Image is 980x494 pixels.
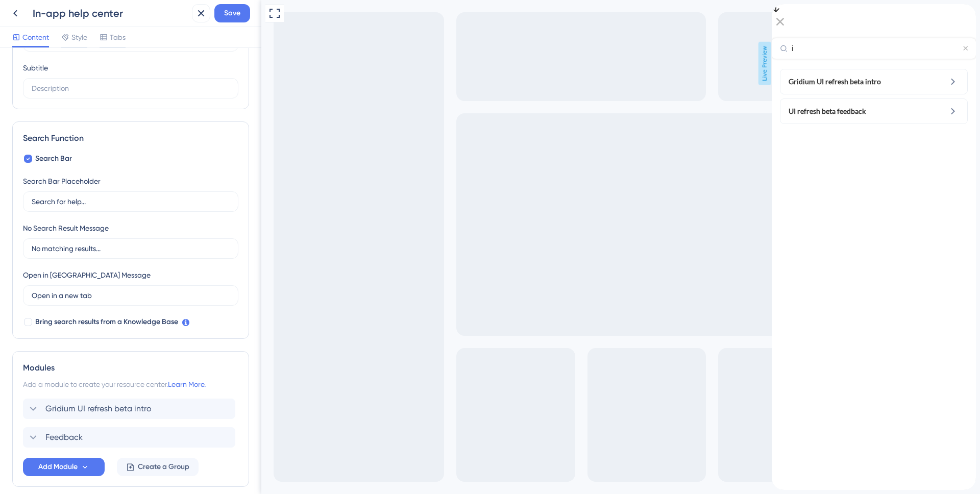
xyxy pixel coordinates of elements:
[35,153,72,165] span: Search Bar
[20,40,191,48] input: Search for help...
[23,362,238,374] div: Modules
[38,461,78,473] span: Add Module
[33,6,188,20] div: In-app help center
[32,196,230,207] input: Search for help...
[110,31,126,43] span: Tabs
[32,290,230,301] input: Open in a new tab
[23,222,109,234] div: No Search Result Message
[214,4,250,22] button: Save
[32,243,230,254] input: No matching results...
[23,132,238,144] div: Search Function
[23,380,168,388] span: Add a module to create your resource center.
[45,431,83,443] span: Feedback
[23,175,101,187] div: Search Bar Placeholder
[23,399,238,419] div: Gridium UI refresh beta intro
[6,3,51,15] span: Get Started
[23,458,105,476] button: Add Module
[17,71,153,84] span: Gridium UI refresh beta intro
[117,458,199,476] button: Create a Group
[23,427,238,448] div: Feedback
[57,5,61,13] div: 3
[17,101,153,113] span: UI refresh beta feedback
[168,380,206,388] a: Learn More.
[32,83,230,94] input: Description
[224,7,240,19] span: Save
[45,403,152,415] span: Gridium UI refresh beta intro
[22,31,49,43] span: Content
[138,461,189,473] span: Create a Group
[23,62,48,74] div: Subtitle
[23,269,151,281] div: Open in [GEOGRAPHIC_DATA] Message
[497,42,510,85] span: Live Preview
[35,316,178,328] span: Bring search results from a Knowledge Base
[71,31,87,43] span: Style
